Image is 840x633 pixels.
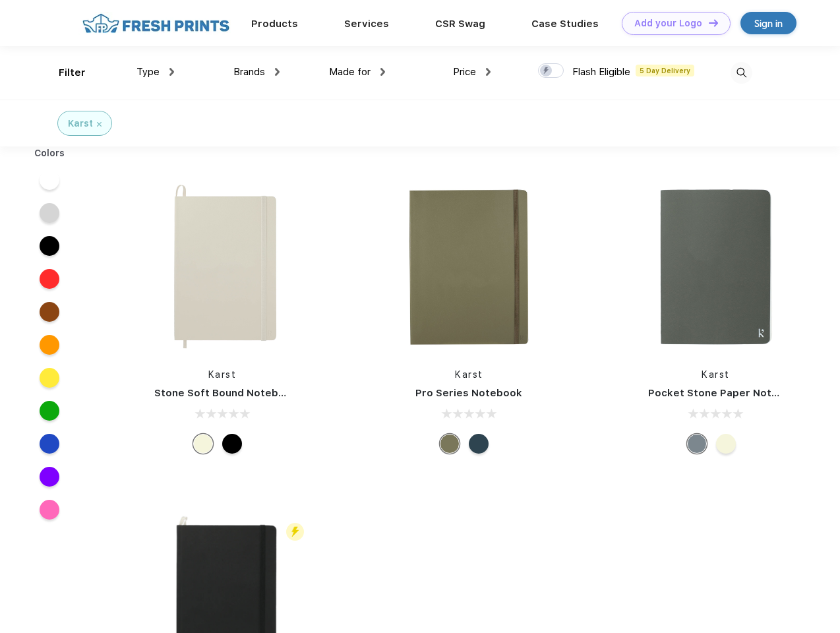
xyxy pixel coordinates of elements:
[97,122,102,127] img: filter_cancel.svg
[709,19,718,26] img: DT
[222,434,242,454] div: Black
[731,62,752,84] img: desktop_search.svg
[455,369,483,380] a: Karst
[453,66,476,78] span: Price
[572,66,630,78] span: Flash Eligible
[154,387,297,399] a: Stone Soft Bound Notebook
[193,434,213,454] div: Beige
[469,434,489,454] div: Navy
[440,434,460,454] div: Olive
[628,179,804,355] img: func=resize&h=266
[687,434,707,454] div: Gray
[68,117,93,131] div: Karst
[702,369,730,380] a: Karst
[135,179,310,355] img: func=resize&h=266
[636,65,694,76] span: 5 Day Delivery
[344,18,389,30] a: Services
[286,523,304,541] img: flash_active_toggle.svg
[716,434,736,454] div: Beige
[233,66,265,78] span: Brands
[435,18,485,30] a: CSR Swag
[251,18,298,30] a: Products
[59,65,86,80] div: Filter
[415,387,522,399] a: Pro Series Notebook
[754,16,783,31] div: Sign in
[136,66,160,78] span: Type
[208,369,237,380] a: Karst
[275,68,280,76] img: dropdown.png
[648,387,804,399] a: Pocket Stone Paper Notebook
[329,66,371,78] span: Made for
[634,18,702,29] div: Add your Logo
[740,12,796,34] a: Sign in
[78,12,233,35] img: fo%20logo%202.webp
[381,179,556,355] img: func=resize&h=266
[24,146,75,160] div: Colors
[486,68,491,76] img: dropdown.png
[169,68,174,76] img: dropdown.png
[380,68,385,76] img: dropdown.png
